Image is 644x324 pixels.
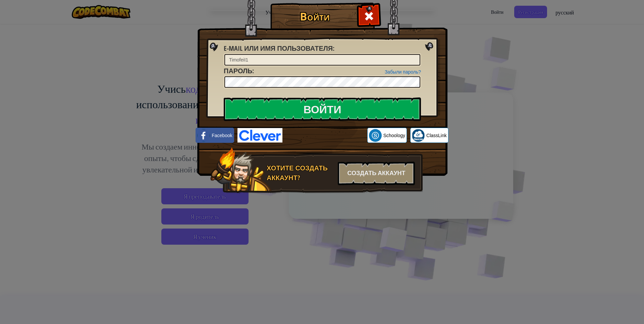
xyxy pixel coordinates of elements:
[426,132,447,139] span: ClassLink
[282,128,367,143] iframe: Кнопка "Войти с аккаунтом Google"
[197,129,210,142] img: facebook_small.png
[267,163,334,183] div: Хотите создать аккаунт?
[237,128,282,143] img: clever-logo-blue.png
[224,44,333,53] span: E-mail или имя пользователя
[412,129,425,142] img: classlink-logo-small.png
[224,66,254,76] label: :
[369,129,382,142] img: schoology.png
[224,66,252,75] span: Пароль
[212,132,232,139] span: Facebook
[224,44,334,53] label: :
[338,162,415,185] div: Создать аккаунт
[385,69,421,75] a: Забыли пароль?
[224,97,421,121] input: Войти
[272,10,358,22] h1: Войти
[383,132,405,139] span: Schoology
